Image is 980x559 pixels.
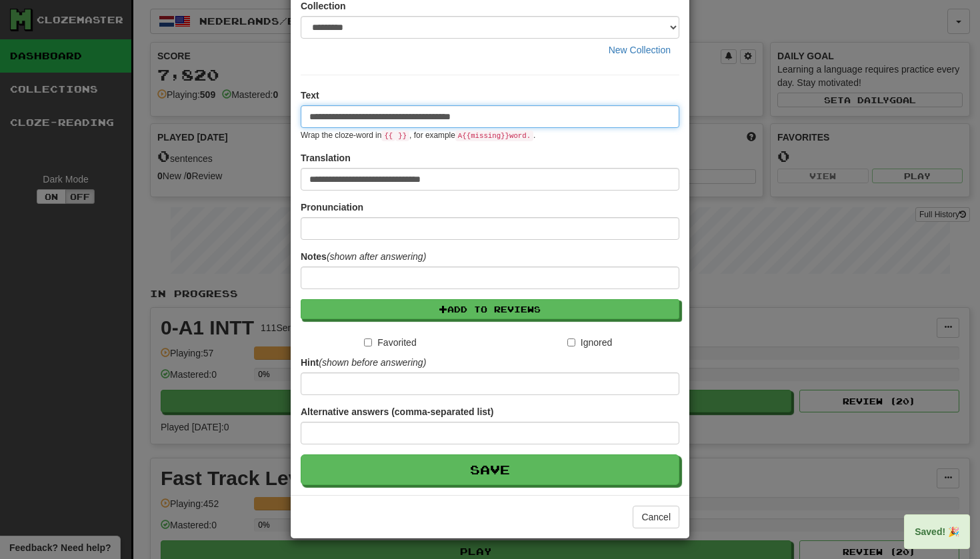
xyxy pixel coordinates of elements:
[381,131,395,141] code: {{
[319,357,426,368] em: (shown before answering)
[301,151,351,165] label: Translation
[301,250,426,263] label: Notes
[600,39,679,61] button: New Collection
[301,405,493,418] label: Alternative answers (comma-separated list)
[567,338,575,346] input: Ignored
[301,131,535,140] small: Wrap the cloze-word in , for example .
[455,131,533,141] code: A {{ missing }} word.
[633,506,679,528] button: Cancel
[364,338,372,346] input: Favorited
[301,299,679,319] button: Add to Reviews
[301,454,679,485] button: Save
[301,356,426,369] label: Hint
[301,201,363,214] label: Pronunciation
[904,514,970,549] div: Saved! 🎉
[567,336,612,349] label: Ignored
[327,251,426,262] em: (shown after answering)
[395,131,409,141] code: }}
[364,336,416,349] label: Favorited
[301,89,319,102] label: Text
